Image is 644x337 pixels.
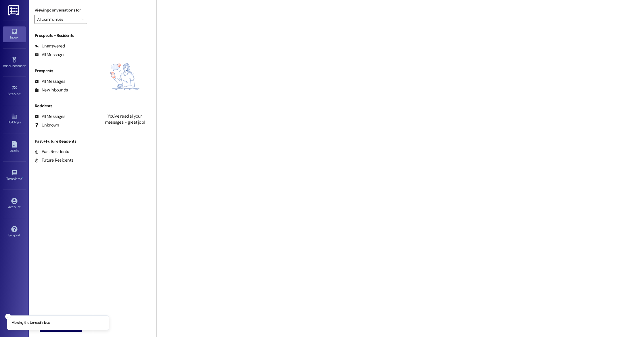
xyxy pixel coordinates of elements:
[21,91,22,95] span: •
[37,15,78,24] input: All communities
[29,138,93,144] div: Past + Future Residents
[99,43,150,110] img: empty-state
[3,168,26,183] a: Templates •
[34,52,65,58] div: All Messages
[34,149,69,155] div: Past Residents
[34,43,65,49] div: Unanswered
[34,87,68,93] div: New Inbounds
[26,63,26,67] span: •
[34,122,59,128] div: Unknown
[3,83,26,99] a: Site Visit •
[34,6,87,15] label: Viewing conversations for
[8,5,20,16] img: ResiDesk Logo
[34,157,73,163] div: Future Residents
[29,32,93,39] div: Prospects + Residents
[3,139,26,155] a: Leads
[3,224,26,240] a: Support
[29,103,93,109] div: Residents
[3,196,26,212] a: Account
[3,26,26,42] a: Inbox
[3,111,26,127] a: Buildings
[12,320,49,325] p: Viewing the Unread inbox
[5,314,11,319] button: Close toast
[34,78,65,85] div: All Messages
[22,176,23,180] span: •
[81,17,84,22] i: 
[34,114,65,120] div: All Messages
[99,113,150,126] div: You've read all your messages - great job!
[29,68,93,74] div: Prospects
